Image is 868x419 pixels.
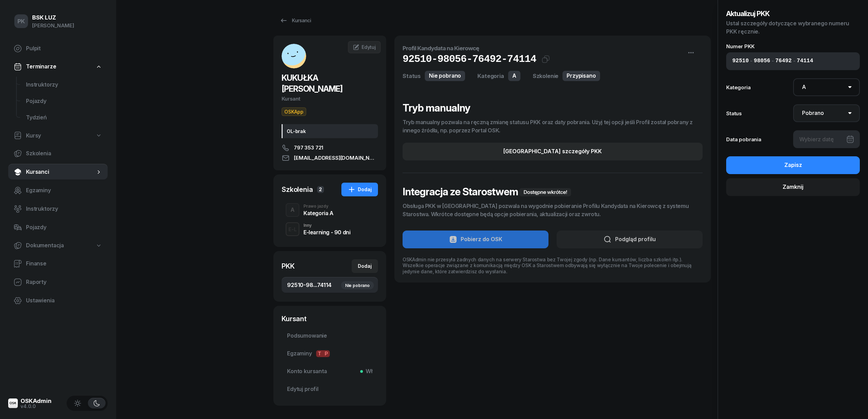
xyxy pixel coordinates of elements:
div: Dostępne wkrótce! [519,188,571,196]
span: Edytuj [362,44,376,50]
a: Terminarze [8,59,108,75]
a: Edytuj [348,41,381,53]
span: 92510-98...74114 [287,281,372,290]
img: logo-xs@2x.png [8,398,18,408]
a: Podsumowanie [282,328,378,344]
a: [EMAIL_ADDRESS][DOMAIN_NAME] [282,154,378,162]
div: PKK [282,261,295,271]
span: T [316,350,323,357]
span: Podsumowanie [287,331,372,340]
a: Konto kursantaWł [282,363,378,380]
span: Kursy [26,131,41,140]
div: Status [403,72,421,80]
h1: Integracja ze Starostwem [403,185,703,198]
span: Terminarze [26,62,56,71]
a: Finanse [8,256,108,272]
p: Tryb manualny pozwala na ręczną zmianę statusu PKK oraz daty pobrania. Użyj tej opcji jeśli Profi... [403,118,703,134]
span: [EMAIL_ADDRESS][DOMAIN_NAME] [294,154,378,162]
span: Egzaminy [26,186,102,195]
div: BSK LUZ [32,15,74,21]
span: Tydzień [26,113,102,122]
div: Inny [303,223,350,227]
a: Pojazdy [8,219,108,236]
span: KUKUŁKA [PERSON_NAME] [282,73,342,94]
div: E-L [286,225,299,234]
div: [GEOGRAPHIC_DATA] szczegóły PKK [503,147,602,156]
button: Dodaj [352,259,378,273]
h1: Tryb manualny [403,102,703,114]
button: [GEOGRAPHIC_DATA] szczegóły PKK [403,143,703,160]
span: Raporty [26,278,102,287]
p: OSKAdmin nie przesyła żadnych danych na serwery Starostwa bez Twojej zgody (np. Dane kursantów, l... [403,257,703,274]
div: v4.0.0 [21,404,52,409]
span: 2 [317,186,324,193]
a: Ustawienia [8,292,108,309]
span: Pulpit [26,44,102,53]
span: 797 353 721 [294,144,323,152]
span: Instruktorzy [26,80,102,89]
div: Nie pobrano [425,71,465,81]
span: PK [17,18,25,24]
span: Finanse [26,259,102,268]
div: A [508,71,520,81]
span: Dokumentacja [26,241,64,250]
div: A [288,204,297,216]
h4: Profil Kandydata na Kierowcę [403,44,703,53]
button: E-LInnyE-learning - 90 dni [282,220,378,239]
p: Obsługa PKK w [GEOGRAPHIC_DATA] pozwala na wygodnie pobieranie Profilu Kandydata na Kierowcę z sy... [403,202,703,218]
button: APrawo jazdyKategoria A [282,200,378,220]
a: 92510-98...74114Nie pobrano [282,277,378,293]
a: Dokumentacja [8,238,108,253]
a: Pojazdy [21,93,108,109]
span: Ustawienia [26,296,102,305]
div: Dodaj [358,262,372,270]
div: Prawo jazdy [303,204,334,208]
div: Szkolenie [533,72,559,80]
a: Kursy [8,128,108,144]
div: Kursanci [280,16,311,25]
a: Szkolenia [8,145,108,162]
div: Kategoria [477,72,504,80]
div: E-learning - 90 dni [303,230,350,235]
a: Kursanci [8,164,108,180]
div: OL-brak [282,124,378,138]
span: Pojazdy [26,223,102,232]
div: Kursant [282,314,378,324]
button: A [286,203,299,217]
span: Wł [363,367,372,376]
div: Kursant [282,94,378,103]
a: Kursanci [273,14,317,27]
a: Instruktorzy [8,201,108,217]
a: Pulpit [8,40,108,57]
a: Edytuj profil [282,381,378,397]
button: E-L [286,222,299,236]
div: Szkolenia [282,185,313,194]
div: Kategoria A [303,210,334,216]
a: Raporty [8,274,108,290]
div: OSKAdmin [21,398,52,404]
span: Instruktorzy [26,205,102,213]
span: Pojazdy [26,97,102,106]
a: 797 353 721 [282,144,378,152]
span: Szkolenia [26,149,102,158]
button: Dodaj [341,183,378,196]
div: Dodaj [348,185,372,194]
span: P [323,350,330,357]
button: OSKApp [282,107,306,116]
span: Konto kursanta [287,367,372,376]
span: Edytuj profil [287,385,372,394]
div: Nie pobrano [341,281,374,289]
div: Przypisano [562,71,600,81]
div: [PERSON_NAME] [32,21,74,30]
a: Instruktorzy [21,77,108,93]
h1: 92510-98056-76492-74114 [403,53,536,65]
a: Egzaminy [8,182,108,199]
a: EgzaminyTP [282,345,378,362]
a: Tydzień [21,109,108,126]
span: Egzaminy [287,349,372,358]
span: Kursanci [26,168,95,176]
